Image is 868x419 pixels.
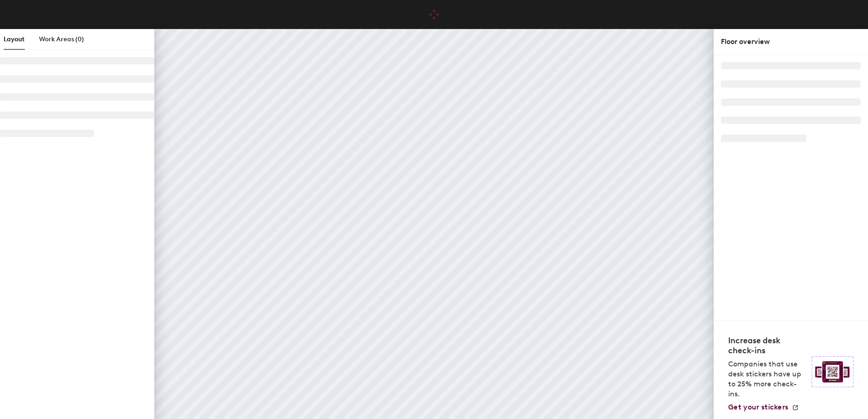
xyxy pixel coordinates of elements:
[728,359,806,399] p: Companies that use desk stickers have up to 25% more check-ins.
[728,336,806,356] h4: Increase desk check-ins
[4,35,25,43] span: Layout
[721,36,861,47] div: Floor overview
[812,356,853,387] img: Sticker logo
[728,403,799,412] a: Get your stickers
[39,35,84,43] span: Work Areas (0)
[728,403,788,411] span: Get your stickers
